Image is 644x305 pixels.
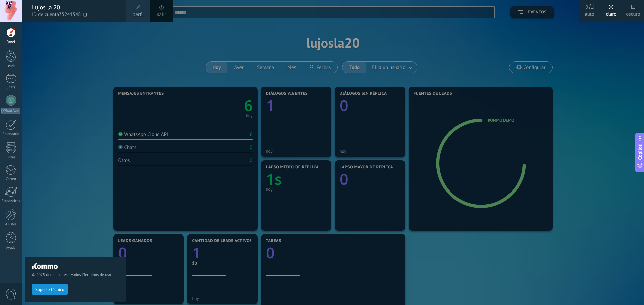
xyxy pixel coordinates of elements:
span: © 2025 derechos reservados | [32,272,120,277]
div: Panel [1,40,21,44]
span: 35241548 [59,11,87,18]
div: Listas [1,155,21,160]
div: auto [585,4,594,22]
a: Soporte técnico [32,287,68,292]
span: ID de cuenta [32,11,120,18]
a: Términos de uso [83,272,111,277]
span: Soporte técnico [35,287,64,292]
div: Ayuda [1,246,21,250]
button: Soporte técnico [32,284,68,295]
a: salir [157,11,166,18]
span: perfil [132,11,144,18]
div: Correo [1,177,21,181]
div: claro [606,4,617,22]
div: Chats [1,85,21,90]
div: oscuro [626,4,640,22]
div: Lujos la 20 [32,4,120,11]
div: WhatsApp [1,108,20,114]
div: Leads [1,64,21,68]
div: Estadísticas [1,199,21,203]
div: Ajustes [1,222,21,227]
span: Copilot [637,144,643,160]
div: Calendario [1,132,21,136]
